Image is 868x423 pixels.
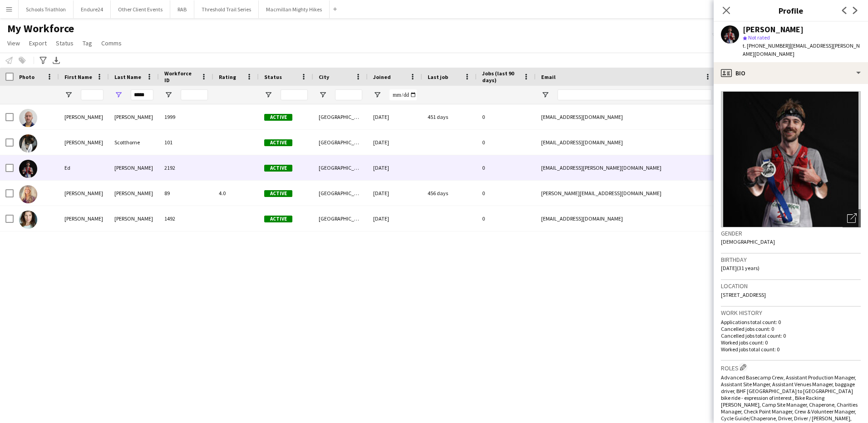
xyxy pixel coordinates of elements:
[213,181,259,206] div: 4.0
[51,55,62,66] app-action-btn: Export XLSX
[721,319,861,325] p: Applications total count: 0
[721,238,775,245] span: [DEMOGRAPHIC_DATA]
[25,37,50,49] a: Export
[64,74,92,80] span: First Name
[219,74,236,80] span: Rating
[114,74,141,80] span: Last Name
[264,139,292,146] span: Active
[721,265,759,271] span: [DATE] (31 years)
[259,0,330,18] button: Macmillan Mighty Hikes
[313,104,368,129] div: [GEOGRAPHIC_DATA]
[79,37,96,49] a: Tag
[482,70,519,84] span: Jobs (last 90 days)
[7,39,20,47] span: View
[422,181,477,206] div: 456 days
[714,5,868,16] h3: Profile
[313,206,368,231] div: [GEOGRAPHIC_DATA]
[29,39,47,47] span: Export
[536,104,717,129] div: [EMAIL_ADDRESS][DOMAIN_NAME]
[721,325,861,332] p: Cancelled jobs count: 0
[111,0,170,18] button: Other Client Events
[368,155,422,180] div: [DATE]
[368,130,422,155] div: [DATE]
[264,165,292,172] span: Active
[114,91,123,99] button: Open Filter Menu
[477,155,536,180] div: 0
[721,282,861,290] h3: Location
[264,91,272,99] button: Open Filter Menu
[743,42,860,57] span: | [EMAIL_ADDRESS][PERSON_NAME][DOMAIN_NAME]
[721,291,766,298] span: [STREET_ADDRESS]
[721,363,861,372] h3: Roles
[59,181,109,206] div: [PERSON_NAME]
[313,130,368,155] div: [GEOGRAPHIC_DATA]
[422,104,477,129] div: 451 days
[98,37,125,49] a: Comms
[59,206,109,231] div: [PERSON_NAME]
[477,206,536,231] div: 0
[19,134,37,152] img: Dave Scotthorne
[109,104,159,129] div: [PERSON_NAME]
[164,91,173,99] button: Open Filter Menu
[19,0,74,18] button: Schools Triathlon
[373,74,391,80] span: Joined
[19,211,37,229] img: Penny Scott-Andrews
[313,181,368,206] div: [GEOGRAPHIC_DATA]
[373,91,381,99] button: Open Filter Menu
[319,74,329,80] span: City
[843,209,861,227] div: Open photos pop-in
[743,25,804,34] div: [PERSON_NAME]
[109,181,159,206] div: [PERSON_NAME]
[109,206,159,231] div: [PERSON_NAME]
[131,89,153,100] input: Last Name Filter Input
[83,39,92,47] span: Tag
[59,104,109,129] div: [PERSON_NAME]
[56,39,74,47] span: Status
[536,206,717,231] div: [EMAIL_ADDRESS][DOMAIN_NAME]
[164,70,197,84] span: Workforce ID
[721,309,861,317] h3: Work history
[159,104,213,129] div: 1999
[714,62,868,84] div: Bio
[101,39,122,47] span: Comms
[721,346,861,353] p: Worked jobs total count: 0
[109,130,159,155] div: Scotthorne
[313,155,368,180] div: [GEOGRAPHIC_DATA]
[748,34,770,41] span: Not rated
[64,91,73,99] button: Open Filter Menu
[159,206,213,231] div: 1492
[170,0,194,18] button: RAB
[264,216,292,222] span: Active
[390,89,417,100] input: Joined Filter Input
[721,229,861,237] h3: Gender
[4,37,24,49] a: View
[319,91,327,99] button: Open Filter Menu
[557,89,712,100] input: Email Filter Input
[428,74,448,80] span: Last job
[477,181,536,206] div: 0
[59,130,109,155] div: [PERSON_NAME]
[536,155,717,180] div: [EMAIL_ADDRESS][PERSON_NAME][DOMAIN_NAME]
[159,130,213,155] div: 101
[264,114,292,121] span: Active
[721,256,861,264] h3: Birthday
[159,181,213,206] div: 89
[335,89,362,100] input: City Filter Input
[159,155,213,180] div: 2192
[536,181,717,206] div: [PERSON_NAME][EMAIL_ADDRESS][DOMAIN_NAME]
[536,130,717,155] div: [EMAIL_ADDRESS][DOMAIN_NAME]
[38,55,49,66] app-action-btn: Advanced filters
[264,190,292,197] span: Active
[7,22,74,35] span: My Workforce
[368,206,422,231] div: [DATE]
[477,104,536,129] div: 0
[52,37,77,49] a: Status
[541,74,556,80] span: Email
[19,160,37,178] img: Ed Scott
[721,91,861,227] img: Crew avatar or photo
[19,185,37,203] img: Emily Scott
[541,91,549,99] button: Open Filter Menu
[368,104,422,129] div: [DATE]
[74,0,111,18] button: Endure24
[81,89,104,100] input: First Name Filter Input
